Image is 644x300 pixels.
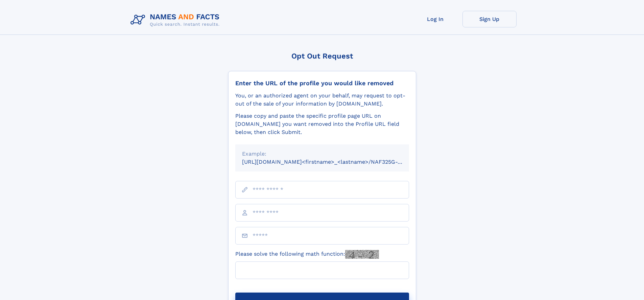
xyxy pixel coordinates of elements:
[235,79,409,87] div: Enter the URL of the profile you would like removed
[128,11,225,29] img: Logo Names and Facts
[235,92,409,108] div: You, or an authorized agent on your behalf, may request to opt-out of the sale of your informatio...
[462,11,517,27] a: Sign Up
[235,112,409,136] div: Please copy and paste the specific profile page URL on [DOMAIN_NAME] you want removed into the Pr...
[242,150,402,158] div: Example:
[228,52,416,60] div: Opt Out Request
[408,11,462,27] a: Log In
[235,250,379,259] label: Please solve the following math function:
[242,159,422,165] small: [URL][DOMAIN_NAME]<firstname>_<lastname>/NAF325G-xxxxxxxx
